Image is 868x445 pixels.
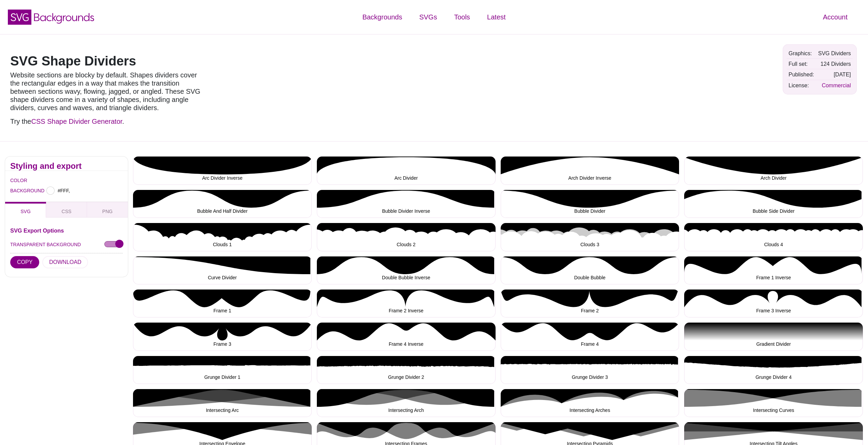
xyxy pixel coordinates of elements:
[822,83,851,88] a: Commercial
[87,202,128,218] button: PNG
[814,7,856,27] a: Account
[102,209,113,214] span: PNG
[317,290,496,317] button: Frame 2 Inverse
[787,48,816,58] td: Graphics:
[411,7,445,27] a: SVGs
[501,290,679,317] button: Frame 2
[684,190,863,218] button: Bubble Side Divider
[501,389,679,417] button: Intersecting Arches
[42,256,88,268] button: DOWNLOAD
[479,7,514,27] a: Latest
[10,71,205,112] p: Website sections are blocky by default. Shapes dividers cover the rectangular edges in a way that...
[501,223,679,251] button: Clouds 3
[133,356,312,384] button: Grunge Divider 1
[787,70,816,79] td: Published:
[317,323,496,351] button: Frame 4 Inverse
[816,59,853,69] td: 124 Dividers
[62,209,72,214] span: CSS
[10,117,205,125] p: Try the .
[445,7,479,27] a: Tools
[10,186,19,195] label: BACKGROUND
[354,7,411,27] a: Backgrounds
[684,290,863,317] button: Frame 3 Inverse
[133,323,312,351] button: Frame 3
[317,190,496,218] button: Bubble Divider Inverse
[10,176,19,185] label: COLOR
[684,157,863,184] button: Arch Divider
[133,223,312,251] button: Clouds 1
[816,70,853,79] td: [DATE]
[684,223,863,251] button: Clouds 4
[684,256,863,284] button: Frame 1 Inverse
[46,202,87,218] button: CSS
[501,323,679,351] button: Frame 4
[31,118,122,125] a: CSS Shape Divider Generator
[133,157,312,184] button: Arc Divider Inverse
[501,256,679,284] button: Double Bubble
[317,223,496,251] button: Clouds 2
[787,80,816,90] td: License:
[816,48,853,58] td: SVG Dividers
[684,356,863,384] button: Grunge Divider 4
[317,157,496,184] button: Arc Divider
[317,256,496,284] button: Double Bubble Inverse
[133,290,312,317] button: Frame 1
[10,55,205,68] h1: SVG Shape Dividers
[10,256,39,268] button: COPY
[684,389,863,417] button: Intersecting Curves
[684,323,863,351] button: Gradient Divider
[133,389,312,417] button: Intersecting Arc
[10,228,123,233] h3: SVG Export Options
[10,163,123,169] h2: Styling and export
[317,389,496,417] button: Intersecting Arch
[787,59,816,69] td: Full set:
[317,356,496,384] button: Grunge Divider 2
[501,190,679,218] button: Bubble Divider
[501,157,679,184] button: Arch Divider Inverse
[133,190,312,218] button: Bubble And Half Divider
[133,256,312,284] button: Curve Divider
[501,356,679,384] button: Grunge Divider 3
[10,240,81,249] label: TRANSPARENT BACKGROUND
